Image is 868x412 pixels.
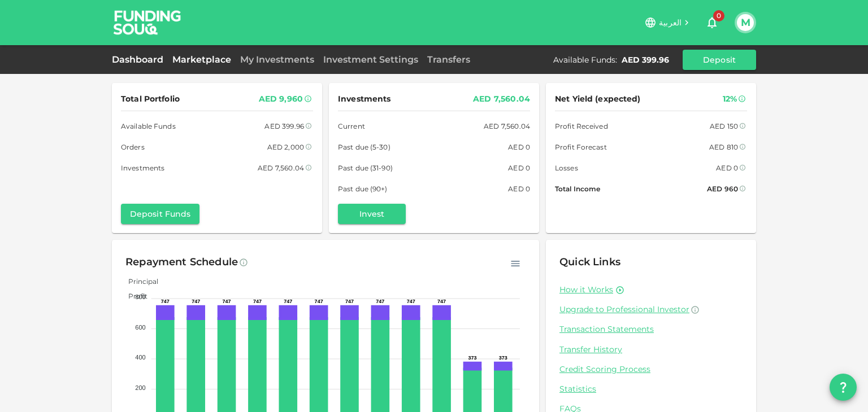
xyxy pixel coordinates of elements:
button: 0 [701,11,723,34]
a: Upgrade to Professional Investor [559,304,743,315]
span: 0 [713,10,724,21]
div: AED 810 [709,141,738,153]
button: Deposit [683,50,756,70]
tspan: 200 [135,384,145,391]
div: AED 399.96 [264,120,304,132]
span: Past due (5-30) [338,141,390,153]
span: Past due (31-90) [338,162,393,174]
div: AED 0 [508,141,530,153]
span: Total Income [555,183,600,195]
div: AED 960 [707,183,738,195]
span: Investments [121,162,164,174]
a: Marketplace [168,54,236,65]
span: Net Yield (expected) [555,92,641,106]
tspan: 600 [135,324,145,331]
div: 12% [723,92,737,106]
span: Past due (90+) [338,183,388,195]
button: question [830,374,857,401]
span: Available Funds [121,120,176,132]
div: AED 7,560.04 [258,162,304,174]
div: AED 7,560.04 [473,92,530,106]
span: Losses [555,162,578,174]
span: Profit [120,292,147,300]
span: Profit Forecast [555,141,607,153]
button: Deposit Funds [121,204,199,224]
div: AED 0 [508,183,530,195]
span: Current [338,120,365,132]
span: Investments [338,92,390,106]
span: Total Portfolio [121,92,180,106]
span: Upgrade to Professional Investor [559,304,689,314]
span: العربية [659,17,682,28]
span: Principal [120,277,158,286]
div: AED 7,560.04 [484,120,530,132]
span: Quick Links [559,256,620,268]
div: AED 150 [710,120,738,132]
button: Invest [338,204,406,224]
div: Repayment Schedule [125,253,238,271]
span: Profit Received [555,120,608,132]
a: Transfers [423,54,475,65]
span: Orders [121,141,145,153]
div: AED 0 [716,162,738,174]
div: Available Funds : [553,54,617,65]
div: AED 9,960 [259,92,303,106]
a: Statistics [559,384,743,395]
a: How it Works [559,284,613,295]
a: My Investments [236,54,319,65]
a: Investment Settings [319,54,423,65]
a: Dashboard [112,54,168,65]
tspan: 400 [135,354,145,361]
tspan: 800 [135,293,145,300]
a: Credit Scoring Process [559,364,743,375]
div: AED 2,000 [267,141,304,153]
a: Transfer History [559,344,743,355]
a: Transaction Statements [559,324,743,335]
div: AED 399.96 [622,54,669,65]
div: AED 0 [508,162,530,174]
button: M [737,14,754,31]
